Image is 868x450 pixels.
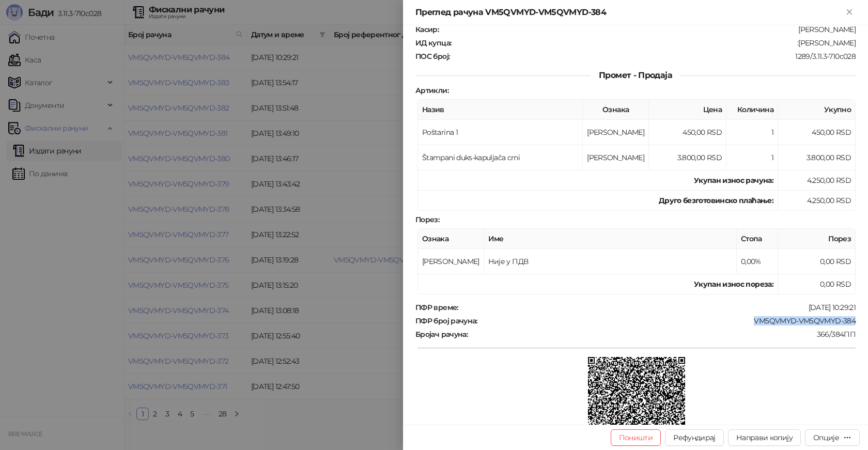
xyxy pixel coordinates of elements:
[459,303,857,312] div: [DATE] 10:29:21
[778,249,856,274] td: 0,00 RSD
[415,38,451,48] strong: ИД купца :
[694,176,773,185] strong: Укупан износ рачуна :
[583,145,649,170] td: [PERSON_NAME]
[583,120,649,145] td: [PERSON_NAME]
[726,100,778,120] th: Количина
[452,38,857,48] div: :[PERSON_NAME]
[418,100,583,120] th: Назив
[484,229,737,249] th: Име
[649,100,726,120] th: Цена
[591,70,680,80] span: Промет - Продаја
[478,316,857,325] div: VM5QVMYD-VM5QVMYD-384
[726,120,778,145] td: 1
[649,145,726,170] td: 3.800,00 RSD
[415,6,843,19] div: Преглед рачуна VM5QVMYD-VM5QVMYD-384
[415,316,477,325] strong: ПФР број рачуна :
[415,215,439,224] strong: Порез :
[440,25,857,34] div: [PERSON_NAME]
[659,196,773,205] strong: Друго безготовинско плаћање :
[469,330,857,339] div: 366/384ПП
[737,249,778,274] td: 0,00%
[694,280,773,289] strong: Укупан износ пореза:
[484,249,737,274] td: Није у ПДВ
[778,191,856,211] td: 4.250,00 RSD
[843,6,856,19] button: Close
[583,100,649,120] th: Ознака
[813,433,839,442] div: Опције
[778,100,856,120] th: Укупно
[737,229,778,249] th: Стопа
[778,274,856,294] td: 0,00 RSD
[778,170,856,191] td: 4.250,00 RSD
[415,86,448,95] strong: Артикли :
[778,229,856,249] th: Порез
[736,433,793,442] span: Направи копију
[451,52,857,61] div: 1289/3.11.3-710c028
[778,120,856,145] td: 450,00 RSD
[805,429,860,446] button: Опције
[415,303,458,312] strong: ПФР време :
[415,330,468,339] strong: Бројач рачуна :
[611,429,661,446] button: Поништи
[418,249,484,274] td: [PERSON_NAME]
[728,429,801,446] button: Направи копију
[418,229,484,249] th: Ознака
[665,429,724,446] button: Рефундирај
[415,52,450,61] strong: ПОС број :
[649,120,726,145] td: 450,00 RSD
[415,25,439,34] strong: Касир :
[726,145,778,170] td: 1
[418,145,583,170] td: Štampani duks-kapuljača crni
[778,145,856,170] td: 3.800,00 RSD
[418,120,583,145] td: Poštarina 1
